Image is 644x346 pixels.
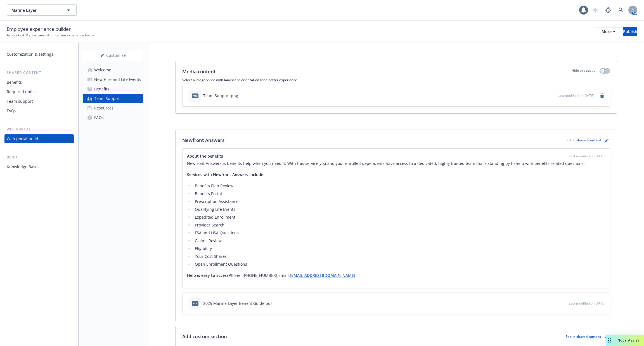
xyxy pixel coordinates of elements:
li: Your Cost Shares [193,253,605,260]
div: Team Support.png [203,93,238,99]
p: Newfront Answers is benefits help when you need it. With this service you and your enrolled depen... [187,160,605,167]
a: Customization & settings [4,50,74,59]
a: Marine Layer [25,33,46,38]
a: Accounts [7,33,21,38]
a: remove [599,92,605,99]
div: Knowledge Bases [7,162,39,171]
li: Eligibility [193,245,605,252]
div: Benji [4,155,74,160]
li: Expedited Enrollment [193,214,605,221]
div: Web portal [4,127,74,132]
a: Benefits [83,85,143,93]
p: Media content [182,68,216,75]
strong: Services with Newfront Answers include: [187,172,264,177]
span: Employee experience builder [51,33,96,38]
a: pencil [603,333,610,340]
div: Customize [83,50,143,61]
p: Phone: [PHONE_NUMBER] Email: [187,272,605,279]
span: About the benefits [187,153,223,159]
a: Resources [83,104,143,113]
span: Employee experience builder [7,25,71,33]
a: Team Support [83,94,143,103]
button: Marine Layer [7,4,77,16]
span: Nova Assist [617,338,640,343]
li: Provider Search [193,222,605,228]
button: More [595,27,622,36]
a: FAQs [83,113,143,122]
div: Required notices [7,87,39,96]
li: Benefits Portal [193,190,605,197]
strong: Help is easy to access [187,273,229,278]
a: Report a Bug [603,4,614,16]
p: Edit in shared content [565,138,601,142]
div: 2025 Marine Layer Benefit Guide.pdf [203,300,272,306]
div: Benefits [94,85,109,93]
div: More [602,27,615,36]
a: FAQs [4,106,74,115]
p: Select a image/video with landscape orientation for a better experience [182,78,610,82]
a: Benefits [4,78,74,87]
a: [EMAIL_ADDRESS][DOMAIN_NAME] [290,273,355,278]
div: Shared content [4,70,74,76]
button: Publish [623,27,637,36]
button: preview file [550,93,555,99]
div: FAQs [94,113,104,122]
div: Team support [7,97,33,106]
p: Edit in shared content [565,334,601,339]
div: Web portal builder [7,134,41,143]
a: Required notices [4,87,74,96]
li: Benefits Plan Review [193,183,605,189]
button: download file [553,300,557,306]
p: Hide this section [572,68,597,75]
li: Claims Review [193,237,605,244]
a: pencil [603,137,610,144]
div: FAQs [7,106,16,115]
span: Last modified on [DATE] [558,93,594,98]
div: Welcome [94,66,111,74]
div: Resources [94,104,113,113]
div: Customization & settings [7,50,53,59]
li: Prescription Assistance [193,198,605,205]
a: New Hire and Life Events [83,75,143,84]
span: Marine Layer [11,7,60,13]
a: Search [615,4,627,16]
span: Last modified on [DATE] [569,301,605,306]
a: Start snowing [590,4,601,16]
button: download file [541,93,546,99]
div: Publish [623,27,637,36]
li: Qualifying Life Events [193,206,605,213]
a: Knowledge Bases [4,162,74,171]
div: New Hire and Life Events [94,75,141,84]
li: FSA and HSA Questions [193,230,605,236]
span: pdf [192,301,198,305]
a: Team support [4,97,74,106]
button: Customize [83,50,143,61]
div: Drag to move [606,335,613,346]
span: Last modified on [DATE] [569,154,605,159]
div: Team Support [94,94,121,103]
button: preview file [562,300,567,306]
p: Add custom section [182,333,227,340]
a: Web portal builder [4,134,74,143]
button: Nova Assist [606,335,644,346]
div: Benefits [7,78,22,87]
a: Welcome [83,66,143,74]
p: Newfront Answers [182,137,224,144]
li: Open Enrollment Questions [193,261,605,268]
span: png [192,93,198,98]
